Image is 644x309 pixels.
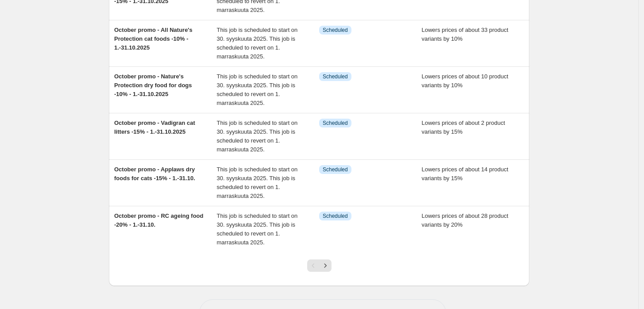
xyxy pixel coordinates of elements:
span: This job is scheduled to start on 30. syyskuuta 2025. This job is scheduled to revert on 1. marra... [217,27,298,60]
span: This job is scheduled to start on 30. syyskuuta 2025. This job is scheduled to revert on 1. marra... [217,166,298,199]
span: Scheduled [323,27,348,34]
span: Scheduled [323,73,348,80]
span: This job is scheduled to start on 30. syyskuuta 2025. This job is scheduled to revert on 1. marra... [217,212,298,246]
span: October promo - Applaws dry foods for cats -15% - 1.-31.10. [114,166,195,182]
button: Next [319,259,332,272]
span: Scheduled [323,120,348,127]
span: Scheduled [323,212,348,220]
span: October promo - RC ageing food -20% - 1.-31.10. [114,212,204,228]
span: October promo - Vadigran cat litters -15% - 1.-31.10.2025 [114,120,195,135]
span: Lowers prices of about 2 product variants by 15% [422,120,505,135]
span: October promo - Nature's Protection dry food for dogs -10% - 1.-31.10.2025 [114,73,192,97]
span: Lowers prices of about 33 product variants by 10% [422,27,509,42]
span: Scheduled [323,166,348,173]
span: Lowers prices of about 14 product variants by 15% [422,166,509,182]
span: This job is scheduled to start on 30. syyskuuta 2025. This job is scheduled to revert on 1. marra... [217,73,298,106]
span: October promo - All Nature's Protection cat foods -10% - 1.-31.10.2025 [114,27,193,51]
span: This job is scheduled to start on 30. syyskuuta 2025. This job is scheduled to revert on 1. marra... [217,120,298,153]
span: Lowers prices of about 28 product variants by 20% [422,212,509,228]
span: Lowers prices of about 10 product variants by 10% [422,73,509,89]
nav: Pagination [307,259,332,272]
